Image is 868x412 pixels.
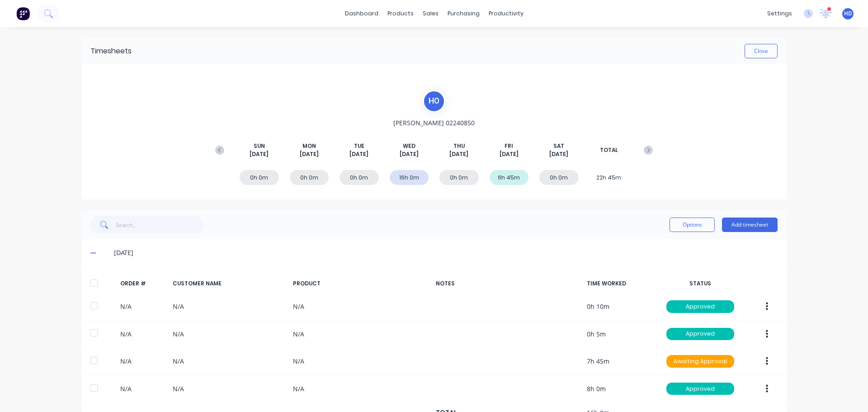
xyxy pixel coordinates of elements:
div: 0h 0m [290,170,329,185]
div: TIME WORKED [587,279,655,288]
span: [DATE] [349,150,368,158]
div: purchasing [443,7,484,20]
button: Close [745,44,778,58]
div: Approved [666,328,734,341]
a: dashboard [340,7,383,20]
span: [PERSON_NAME] 02240850 [393,118,475,128]
div: sales [418,7,443,20]
div: 6h 45m [490,170,529,185]
div: 0h 0m [439,170,479,185]
div: 0h 0m [240,170,279,185]
div: Awaiting Approval [666,355,734,368]
span: SUN [254,142,265,150]
span: [DATE] [500,150,519,158]
div: ORDER # [120,279,165,288]
div: 0h 0m [539,170,579,185]
div: NOTES [436,279,580,288]
div: productivity [484,7,528,20]
img: Factory [16,7,30,20]
div: STATUS [662,279,739,288]
div: Approved [666,300,734,313]
div: settings [763,7,797,20]
button: Options [670,218,715,232]
button: Add timesheet [722,218,778,232]
div: PRODUCT [293,279,429,288]
div: [DATE] [114,248,778,258]
span: [DATE] [300,150,319,158]
span: [DATE] [250,150,269,158]
div: products [383,7,418,20]
span: FRI [505,142,513,150]
div: 0h 0m [340,170,379,185]
span: TOTAL [600,146,618,154]
span: [DATE] [449,150,468,158]
div: 16h 0m [390,170,429,185]
span: HD [844,9,852,18]
span: [DATE] [549,150,568,158]
div: 22h 45m [590,170,629,185]
div: Timesheets [90,46,132,57]
span: [DATE] [400,150,419,158]
div: Approved [666,383,734,395]
div: CUSTOMER NAME [173,279,286,288]
input: Search... [116,216,204,234]
span: MON [302,142,316,150]
div: H 0 [423,90,445,113]
span: SAT [553,142,564,150]
span: TUE [354,142,364,150]
span: WED [403,142,415,150]
span: THU [453,142,465,150]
